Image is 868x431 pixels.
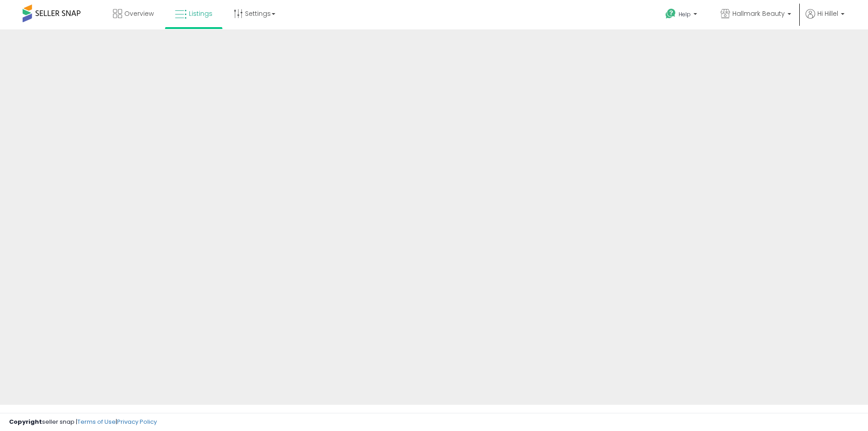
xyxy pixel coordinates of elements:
[679,10,691,18] span: Help
[665,8,676,19] i: Get Help
[124,9,154,18] span: Overview
[189,9,212,18] span: Listings
[658,1,706,29] a: Help
[806,9,844,29] a: Hi Hillel
[732,9,785,18] span: Hallmark Beauty
[817,9,838,18] span: Hi Hillel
